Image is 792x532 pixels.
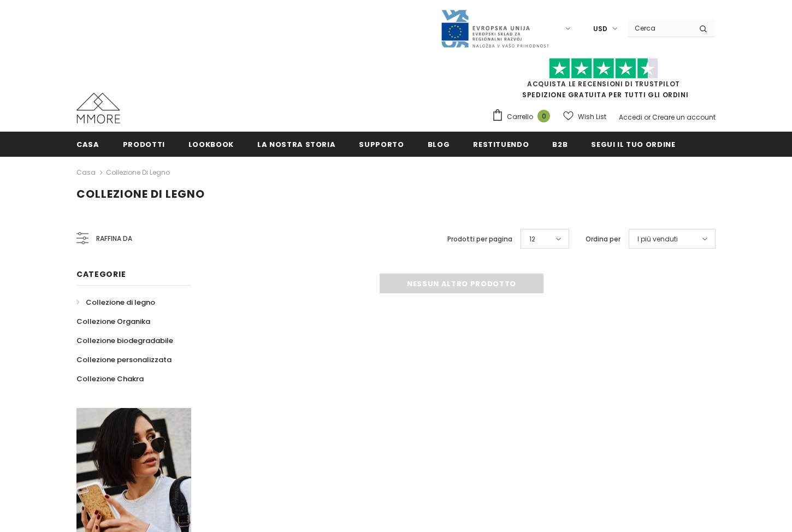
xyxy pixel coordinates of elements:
[76,312,150,331] a: Collezione Organika
[527,79,680,88] a: Acquista le recensioni di TrustPilot
[123,132,165,156] a: Prodotti
[591,132,675,156] a: Segui il tuo ordine
[637,234,678,245] span: I più venduti
[440,23,549,33] a: Javni Razpis
[552,132,568,156] a: B2B
[492,109,555,125] a: Carrello 0
[76,132,99,156] a: Casa
[257,139,335,150] span: La nostra storia
[586,234,620,245] label: Ordina per
[123,139,165,150] span: Prodotti
[188,139,234,150] span: Lookbook
[76,354,172,365] span: Collezione personalizzata
[440,9,549,49] img: Javni Razpis
[628,20,691,36] input: Search Site
[619,113,642,122] a: Accedi
[76,374,144,384] span: Collezione Chakra
[593,23,607,34] span: USD
[76,335,173,346] span: Collezione biodegradabile
[76,186,205,202] span: Collezione di legno
[76,293,155,312] a: Collezione di legno
[652,113,716,122] a: Creare un account
[359,139,404,150] span: supporto
[591,139,675,150] span: Segui il tuo ordine
[76,331,173,350] a: Collezione biodegradabile
[257,132,335,156] a: La nostra storia
[86,297,155,308] span: Collezione di legno
[492,63,716,99] span: SPEDIZIONE GRATUITA PER TUTTI GLI ORDINI
[447,234,512,245] label: Prodotti per pagina
[359,132,404,156] a: supporto
[76,369,144,388] a: Collezione Chakra
[563,107,606,126] a: Wish List
[428,132,450,156] a: Blog
[76,93,120,123] img: Casi MMORE
[106,168,170,177] a: Collezione di legno
[549,58,658,79] img: Fidati di Pilot Stars
[76,316,150,327] span: Collezione Organika
[552,139,568,150] span: B2B
[76,269,126,280] span: Categorie
[529,234,535,245] span: 12
[188,132,234,156] a: Lookbook
[76,166,96,179] a: Casa
[76,139,99,150] span: Casa
[578,111,606,122] span: Wish List
[644,113,651,122] span: or
[96,233,132,245] span: Raffina da
[507,111,533,122] span: Carrello
[76,350,172,369] a: Collezione personalizzata
[473,132,529,156] a: Restituendo
[428,139,450,150] span: Blog
[473,139,529,150] span: Restituendo
[537,110,550,122] span: 0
